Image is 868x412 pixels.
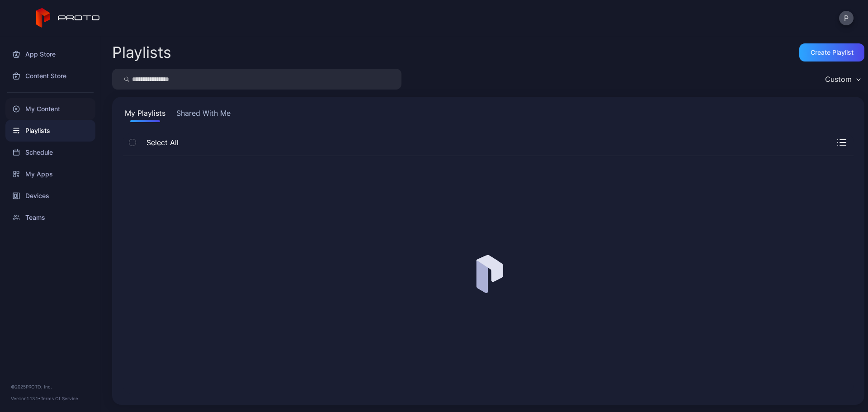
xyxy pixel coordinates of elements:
div: Create Playlist [811,49,854,56]
button: Custom [821,69,864,90]
div: Custom [825,75,852,84]
a: Devices [5,185,95,207]
a: My Content [5,98,95,120]
span: Version 1.13.1 • [11,396,41,401]
a: Teams [5,207,95,228]
div: © 2025 PROTO, Inc. [11,383,90,390]
button: My Playlists [123,108,167,122]
span: Select All [142,137,179,148]
button: P [839,11,854,25]
button: Create Playlist [799,43,864,62]
a: My Apps [5,163,95,185]
a: Schedule [5,142,95,163]
h2: Playlists [112,44,171,61]
a: Terms Of Service [41,396,78,401]
button: Shared With Me [175,108,232,122]
a: App Store [5,43,95,65]
a: Playlists [5,120,95,142]
a: Content Store [5,65,95,87]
